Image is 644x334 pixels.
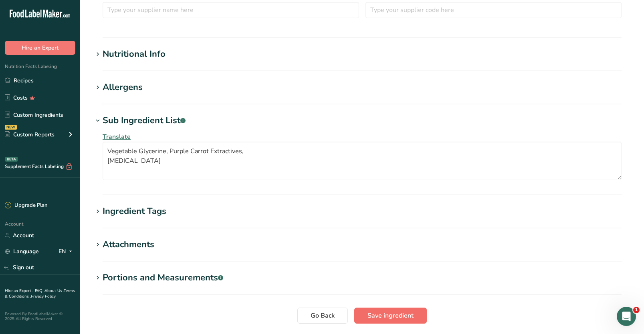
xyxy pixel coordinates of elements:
div: Sub Ingredient List [103,114,186,127]
iframe: Intercom live chat [617,307,636,326]
button: Save ingredient [354,308,427,324]
div: NEW [5,125,17,130]
a: FAQ . [35,288,44,294]
span: Translate [103,132,131,141]
div: Allergens [103,81,143,94]
div: Attachments [103,238,154,251]
a: Language [5,244,39,258]
div: Ingredient Tags [103,205,166,218]
span: Go Back [311,311,335,320]
a: Terms & Conditions . [5,288,75,299]
a: About Us . [44,288,64,294]
button: Go Back [297,308,348,324]
div: Portions and Measurements [103,271,223,284]
span: Save ingredient [367,311,414,320]
div: BETA [5,157,18,162]
a: Privacy Policy [31,294,56,299]
div: Custom Reports [5,130,55,139]
div: Powered By FoodLabelMaker © 2025 All Rights Reserved [5,312,75,321]
input: Type your supplier code here [365,2,622,18]
span: 1 [633,307,640,313]
button: Hire an Expert [5,41,75,55]
div: EN [59,247,75,256]
div: Upgrade Plan [5,202,47,210]
a: Hire an Expert . [5,288,33,294]
div: Nutritional Info [103,48,166,61]
input: Type your supplier name here [103,2,359,18]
